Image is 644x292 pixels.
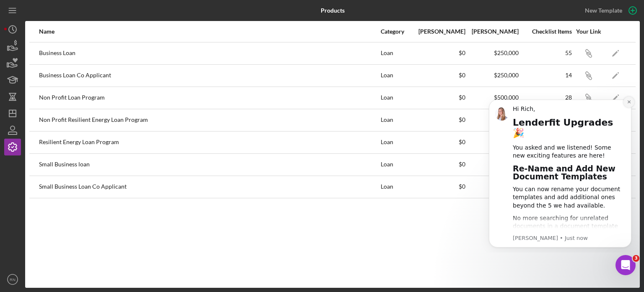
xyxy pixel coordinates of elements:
p: Message from Allison, sent Just now [36,142,149,150]
div: $50,000 [466,161,519,168]
div: $0 [413,161,465,168]
iframe: Intercom live chat [615,255,636,275]
div: $500,000 [466,94,519,101]
div: Your Link [573,28,604,35]
div: Name [39,28,380,35]
div: [PERSON_NAME] [466,28,519,35]
div: Non Profit Resilient Energy Loan Program [39,110,380,131]
div: $0 [413,94,465,101]
div: Checklist Items [519,28,572,35]
div: Loan [381,132,412,153]
div: Loan [381,87,412,108]
div: $0 [413,116,465,123]
div: Business Loan [39,43,380,64]
div: 55 [519,50,572,56]
span: 3 [633,255,639,262]
button: Dismiss notification [147,5,158,16]
button: New Template [580,4,640,17]
div: $0 [413,139,465,145]
div: No more searching for unrelated documents in a document template called "Document"! You can now a... [36,122,149,163]
div: $50,000 [466,183,519,190]
iframe: Intercom notifications message [476,92,644,253]
div: Loan [381,65,412,86]
div: Loan [381,154,412,175]
div: $250,000 [466,50,519,56]
div: 14 [519,72,572,79]
div: $500,000 [466,116,519,123]
div: Loan [381,43,412,64]
button: RN [4,271,21,288]
div: $0 [413,72,465,79]
div: $500,000 [466,139,519,145]
div: $250,000 [466,72,519,79]
div: Small Business Loan Co Applicant [39,176,380,197]
div: Category [381,28,412,35]
b: Products [321,7,345,14]
div: Small Business loan [39,154,380,175]
div: Loan [381,176,412,197]
div: Business Loan Co Applicant [39,65,380,86]
div: Resilient Energy Loan Program [39,132,380,153]
div: [PERSON_NAME] [413,28,465,35]
div: $0 [413,183,465,190]
text: RN [10,277,16,282]
div: $0 [413,50,465,56]
div: Loan [381,110,412,131]
div: Non Profit Loan Program [39,87,380,108]
div: New Template [585,4,622,17]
